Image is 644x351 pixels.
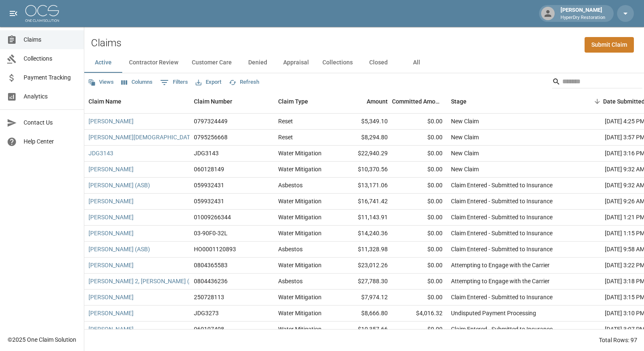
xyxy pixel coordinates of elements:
[89,117,134,125] a: [PERSON_NAME]
[392,162,447,178] div: $0.00
[337,274,392,290] div: $27,788.30
[89,133,195,141] a: [PERSON_NAME][DEMOGRAPHIC_DATA]
[337,210,392,226] div: $11,143.91
[561,14,605,21] p: HyperDry Restoration
[337,90,392,113] div: Amount
[451,261,550,269] div: Attempting to Engage with the Carrier
[591,96,603,107] button: Sort
[227,76,261,89] button: Refresh
[84,90,190,113] div: Claim Name
[360,53,397,73] button: Closed
[194,149,219,157] div: JDG3143
[392,274,447,290] div: $0.00
[194,181,224,189] div: 059932431
[337,130,392,146] div: $8,294.80
[91,37,121,49] h2: Claims
[194,229,228,237] div: 03-90F0-32L
[89,149,113,157] a: JDG3143
[193,76,223,89] button: Export
[278,213,322,221] div: Water Mitigation
[5,5,22,22] button: open drawer
[122,53,185,73] button: Contractor Review
[392,130,447,146] div: $0.00
[89,229,134,237] a: [PERSON_NAME]
[278,197,322,205] div: Water Mitigation
[451,149,479,157] div: New Claim
[89,293,134,301] a: [PERSON_NAME]
[337,194,392,210] div: $16,741.42
[84,53,644,73] div: dynamic tabs
[25,5,59,22] img: ocs-logo-white-transparent.png
[89,90,121,113] div: Claim Name
[89,213,134,221] a: [PERSON_NAME]
[194,325,224,333] div: 060107408
[86,76,116,89] button: Views
[337,114,392,130] div: $5,349.10
[278,261,322,269] div: Water Mitigation
[337,146,392,162] div: $22,940.29
[278,149,322,157] div: Water Mitigation
[451,309,536,317] div: Undisputed Payment Processing
[392,114,447,130] div: $0.00
[392,194,447,210] div: $0.00
[451,181,553,189] div: Claim Entered - Submitted to Insurance
[392,242,447,258] div: $0.00
[89,197,134,205] a: [PERSON_NAME]
[89,325,134,333] a: [PERSON_NAME]
[158,76,190,89] button: Show filters
[367,90,388,113] div: Amount
[278,165,322,173] div: Water Mitigation
[278,229,322,237] div: Water Mitigation
[89,245,150,253] a: [PERSON_NAME] (ASB)
[392,226,447,242] div: $0.00
[185,53,239,73] button: Customer Care
[451,197,553,205] div: Claim Entered - Submitted to Insurance
[194,117,228,125] div: 0797324449
[24,54,77,63] span: Collections
[392,258,447,274] div: $0.00
[337,258,392,274] div: $23,012.26
[194,309,219,317] div: JDG3273
[451,293,553,301] div: Claim Entered - Submitted to Insurance
[194,197,224,205] div: 059932431
[278,277,303,285] div: Asbestos
[337,242,392,258] div: $11,328.98
[89,181,150,189] a: [PERSON_NAME] (ASB)
[392,178,447,194] div: $0.00
[337,306,392,322] div: $8,666.80
[397,53,435,73] button: All
[24,92,77,101] span: Analytics
[451,229,553,237] div: Claim Entered - Submitted to Insurance
[451,213,553,221] div: Claim Entered - Submitted to Insurance
[194,90,232,113] div: Claim Number
[557,6,609,21] div: [PERSON_NAME]
[451,117,479,125] div: New Claim
[337,162,392,178] div: $10,370.56
[392,290,447,306] div: $0.00
[392,90,447,113] div: Committed Amount
[24,118,77,127] span: Contact Us
[24,35,77,44] span: Claims
[552,75,642,90] div: Search
[451,277,550,285] div: Attempting to Engage with the Carrier
[276,53,316,73] button: Appraisal
[239,53,276,73] button: Denied
[316,53,360,73] button: Collections
[447,90,573,113] div: Stage
[194,133,228,141] div: 0795256668
[392,90,443,113] div: Committed Amount
[278,117,293,125] div: Reset
[89,277,202,285] a: [PERSON_NAME] 2, [PERSON_NAME] (ASB)
[84,53,122,73] button: Active
[278,90,308,113] div: Claim Type
[451,325,553,333] div: Claim Entered - Submitted to Insurance
[194,293,224,301] div: 250728113
[8,335,76,344] div: © 2025 One Claim Solution
[278,133,293,141] div: Reset
[278,181,303,189] div: Asbestos
[274,90,337,113] div: Claim Type
[451,165,479,173] div: New Claim
[190,90,274,113] div: Claim Number
[194,261,228,269] div: 0804365583
[451,133,479,141] div: New Claim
